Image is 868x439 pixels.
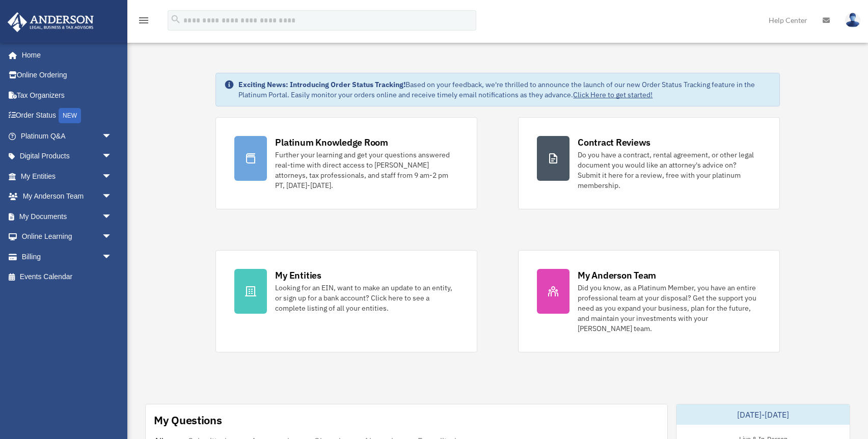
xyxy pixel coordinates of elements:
img: User Pic [845,13,860,28]
div: Did you know, as a Platinum Member, you have an entire professional team at your disposal? Get th... [578,283,761,334]
i: menu [138,14,150,26]
a: My Entities Looking for an EIN, want to make an update to an entity, or sign up for a bank accoun... [215,250,477,352]
a: Order StatusNEW [7,105,127,126]
i: search [170,14,181,25]
span: arrow_drop_down [102,186,122,207]
div: Looking for an EIN, want to make an update to an entity, or sign up for a bank account? Click her... [275,283,458,313]
div: My Questions [154,413,222,428]
span: arrow_drop_down [102,166,122,187]
a: My Documentsarrow_drop_down [7,206,127,227]
a: Contract Reviews Do you have a contract, rental agreement, or other legal document you would like... [518,117,780,209]
div: Contract Reviews [578,136,650,149]
a: Online Learningarrow_drop_down [7,227,127,247]
a: Digital Productsarrow_drop_down [7,146,127,167]
a: Platinum Knowledge Room Further your learning and get your questions answered real-time with dire... [215,117,477,209]
a: Billingarrow_drop_down [7,246,127,267]
span: arrow_drop_down [102,227,122,248]
div: Based on your feedback, we're thrilled to announce the launch of our new Order Status Tracking fe... [238,79,771,100]
a: My Entitiesarrow_drop_down [7,166,127,186]
a: Click Here to get started! [573,90,653,99]
div: My Anderson Team [578,269,656,282]
a: Platinum Q&Aarrow_drop_down [7,126,127,146]
div: My Entities [275,269,321,282]
a: Home [7,45,122,65]
div: [DATE]-[DATE] [676,404,850,425]
div: Further your learning and get your questions answered real-time with direct access to [PERSON_NAM... [275,150,458,190]
strong: Exciting News: Introducing Order Status Tracking! [238,80,405,89]
div: NEW [59,108,81,123]
a: My Anderson Teamarrow_drop_down [7,186,127,207]
a: Tax Organizers [7,85,127,105]
span: arrow_drop_down [102,246,122,267]
span: arrow_drop_down [102,126,122,147]
a: My Anderson Team Did you know, as a Platinum Member, you have an entire professional team at your... [518,250,780,352]
div: Do you have a contract, rental agreement, or other legal document you would like an attorney's ad... [578,150,761,190]
a: Online Ordering [7,65,127,86]
img: Anderson Advisors Platinum Portal [5,12,97,32]
div: Platinum Knowledge Room [275,136,388,149]
span: arrow_drop_down [102,146,122,167]
a: Events Calendar [7,267,127,287]
span: arrow_drop_down [102,206,122,227]
a: menu [138,18,150,26]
